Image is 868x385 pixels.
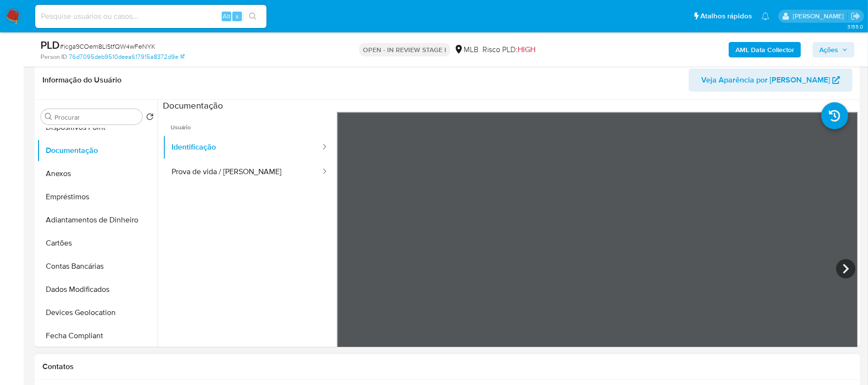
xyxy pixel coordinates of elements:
button: search-icon [243,10,263,23]
button: Fecha Compliant [37,324,158,347]
span: HIGH [518,44,535,55]
button: Veja Aparência por [PERSON_NAME] [689,69,853,92]
b: Person ID [40,53,67,61]
b: PLD [40,37,60,53]
b: AML Data Collector [735,42,794,57]
button: Adiantamentos de Dinheiro [37,208,158,232]
a: Sair [851,11,861,21]
button: Retornar ao pedido padrão [146,113,154,124]
button: Empréstimos [37,185,158,208]
button: Ações [813,42,855,57]
h1: Contatos [42,362,853,371]
button: Contas Bancárias [37,255,158,278]
button: Cartões [37,232,158,255]
h1: Informação do Usuário [42,75,121,85]
span: Ações [819,42,838,57]
button: Anexos [37,162,158,185]
a: 76d7095deb9510deea617915a8372d9e [69,53,185,61]
span: Alt [223,12,230,21]
div: MLB [454,44,479,55]
span: Atalhos rápidos [700,11,752,21]
input: Pesquise usuários ou casos... [35,10,267,23]
input: Procurar [54,113,138,122]
span: Veja Aparência por [PERSON_NAME] [701,69,830,92]
span: Risco PLD: [482,44,535,55]
p: OPEN - IN REVIEW STAGE I [359,43,450,56]
p: sara.carvalhaes@mercadopago.com.br [793,12,847,21]
span: s [236,12,239,21]
button: Documentação [37,139,158,162]
span: 3.155.0 [847,23,863,30]
button: AML Data Collector [729,42,801,57]
button: Devices Geolocation [37,301,158,324]
button: Procurar [45,113,53,121]
a: Notificações [761,12,770,20]
button: Dados Modificados [37,278,158,301]
span: # icga9COem8LlStfQW4wFeNYK [60,41,155,51]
